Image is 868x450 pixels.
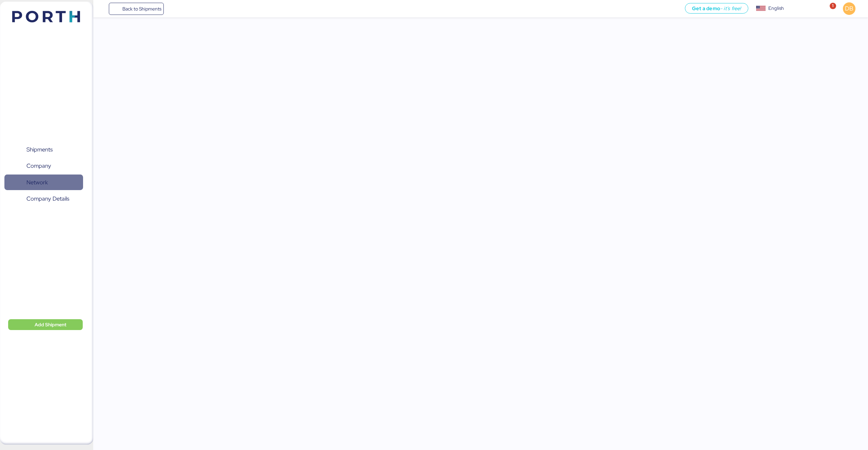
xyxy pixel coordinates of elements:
[4,191,83,207] a: Company Details
[122,5,161,13] span: Back to Shipments
[26,178,48,187] span: Network
[26,161,51,171] span: Company
[26,194,69,204] span: Company Details
[8,319,83,330] button: Add Shipment
[4,158,83,174] a: Company
[26,145,53,155] span: Shipments
[4,175,83,190] a: Network
[845,4,853,13] span: DB
[768,5,784,12] div: English
[109,3,164,15] a: Back to Shipments
[97,3,109,15] button: Menu
[35,321,66,329] span: Add Shipment
[4,142,83,157] a: Shipments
